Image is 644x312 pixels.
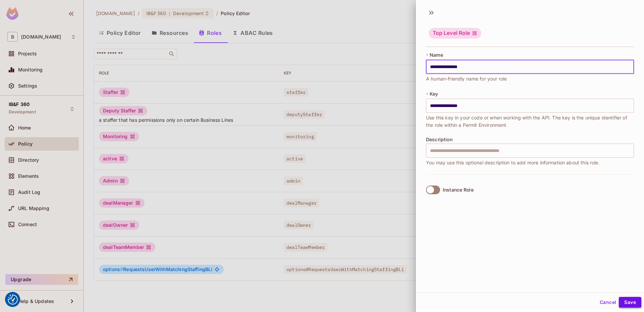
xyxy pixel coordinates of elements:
span: You may use this optional description to add more information about this role. [426,159,600,166]
span: Use this key in your code or when working with the API. The key is the unique identifier of the r... [426,114,634,129]
span: A human-friendly name for your role [426,75,507,83]
span: Description [426,137,452,142]
button: Save [619,297,641,308]
span: Name [430,52,443,58]
img: Revisit consent button [8,295,18,305]
div: Instance Role [443,187,474,193]
button: Consent Preferences [8,295,18,305]
div: Top Level Role [429,28,481,39]
button: Cancel [597,297,619,308]
span: Key [430,91,438,97]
